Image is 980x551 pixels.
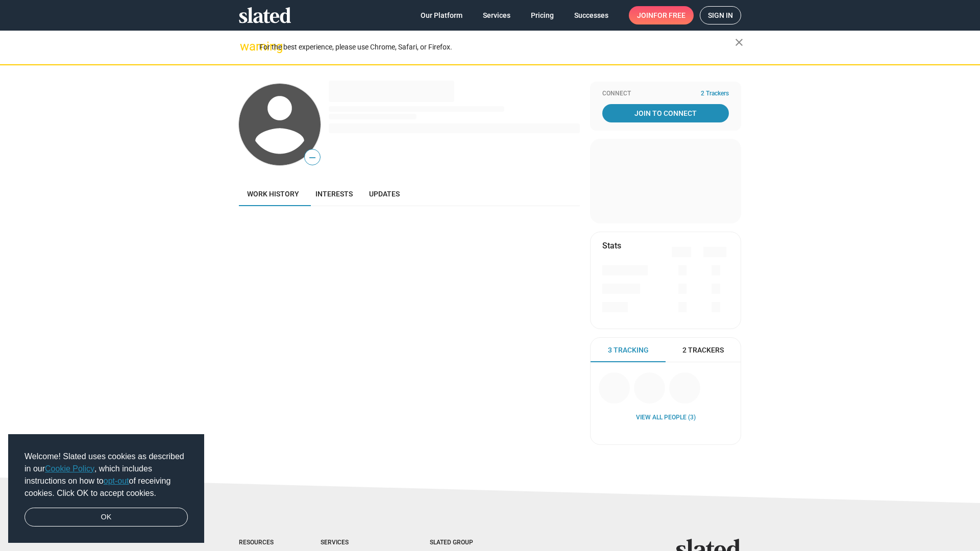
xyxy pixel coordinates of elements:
span: Updates [369,190,400,198]
span: 2 Trackers [701,90,729,98]
a: Successes [566,6,617,24]
a: Interests [307,182,361,206]
mat-icon: close [733,36,745,48]
mat-icon: warning [240,40,252,53]
a: Work history [239,182,307,206]
span: Pricing [531,6,554,24]
span: Join [637,6,685,24]
div: cookieconsent [8,434,204,543]
div: Resources [239,539,280,547]
span: 2 Trackers [682,345,724,355]
a: dismiss cookie message [24,508,188,527]
a: Our Platform [412,6,471,24]
mat-card-title: Stats [602,240,621,251]
span: Our Platform [421,6,462,24]
div: Connect [602,90,729,98]
a: Joinfor free [629,6,694,24]
span: 3 Tracking [608,345,649,355]
span: — [305,151,320,164]
span: Welcome! Slated uses cookies as described in our , which includes instructions on how to of recei... [24,450,188,499]
div: For the best experience, please use Chrome, Safari, or Firefox. [259,40,735,54]
a: Updates [361,182,408,206]
span: for free [653,6,685,24]
span: Interests [315,190,353,198]
a: Cookie Policy [45,464,94,473]
div: Services [321,539,389,547]
a: Pricing [523,6,562,24]
span: Sign in [708,7,733,24]
a: opt-out [104,477,129,485]
span: Services [483,6,510,24]
span: Join To Connect [604,104,727,122]
span: Work history [247,190,299,198]
span: Successes [574,6,608,24]
a: View all People (3) [636,414,696,422]
a: Join To Connect [602,104,729,122]
a: Services [475,6,519,24]
div: Slated Group [430,539,499,547]
a: Sign in [700,6,741,24]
